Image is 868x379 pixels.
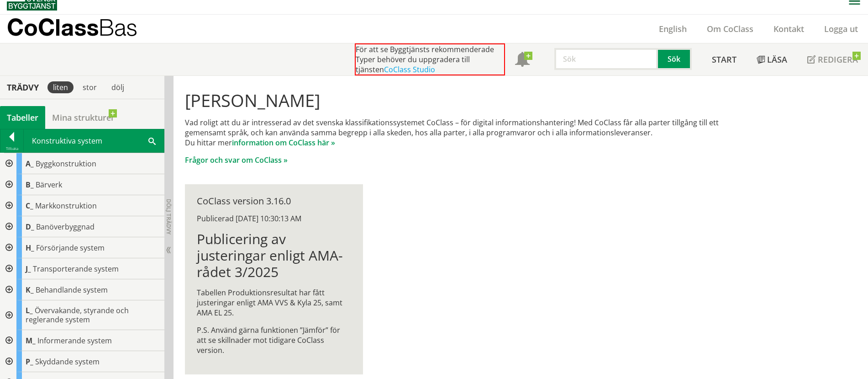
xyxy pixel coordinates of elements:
[7,15,157,43] a: CoClassBas
[197,231,351,280] h1: Publicering av justeringar enligt AMA-rådet 3/2025
[197,196,351,206] div: CoClass version 3.16.0
[515,53,530,68] span: Notifikationer
[26,180,34,190] span: B_
[26,159,34,169] span: A_
[658,48,692,70] button: Sök
[197,288,351,318] p: Tabellen Produktionsresultat har fått justeringar enligt AMA VVS & Kyla 25, samt AMA EL 25.
[185,90,746,110] h1: [PERSON_NAME]
[37,336,112,346] span: Informerande system
[2,82,44,92] div: Trädvy
[649,23,697,34] a: English
[355,43,505,75] div: För att se Byggtjänsts rekommenderade Typer behöver du uppgradera till tjänsten
[45,106,121,129] a: Mina strukturer
[747,43,797,75] a: Läsa
[197,214,351,224] div: Publicerad [DATE] 10:30:13 AM
[185,155,288,165] a: Frågor och svar om CoClass »
[702,43,747,75] a: Start
[197,325,351,355] p: P.S. Använd gärna funktionen ”Jämför” för att se skillnader mot tidigare CoClass version.
[26,243,34,253] span: H_
[26,305,33,315] span: L_
[767,54,787,65] span: Läsa
[384,64,435,75] a: CoClass Studio
[99,14,137,41] span: Bas
[26,264,31,274] span: J_
[77,81,102,93] div: stor
[26,285,34,295] span: K_
[26,305,129,325] span: Övervakande, styrande och reglerande system
[26,357,33,367] span: P_
[697,23,763,34] a: Om CoClass
[814,23,868,34] a: Logga ut
[24,129,164,152] div: Konstruktiva system
[763,23,814,34] a: Kontakt
[36,180,62,190] span: Bärverk
[36,222,95,232] span: Banöverbyggnad
[35,357,100,367] span: Skyddande system
[36,243,105,253] span: Försörjande system
[36,285,108,295] span: Behandlande system
[36,159,96,169] span: Byggkonstruktion
[0,145,23,152] div: Tillbaka
[712,54,736,65] span: Start
[232,138,335,148] a: information om CoClass här »
[797,43,868,75] a: Redigera
[26,201,33,211] span: C_
[185,117,746,148] p: Vad roligt att du är intresserad av det svenska klassifikationssystemet CoClass – för digital inf...
[106,81,130,93] div: dölj
[33,264,119,274] span: Transporterande system
[47,81,74,93] div: liten
[165,199,173,235] span: Dölj trädvy
[818,54,858,65] span: Redigera
[26,336,36,346] span: M_
[7,22,137,32] p: CoClass
[554,48,658,70] input: Sök
[26,222,34,232] span: D_
[35,201,97,211] span: Markkonstruktion
[148,136,156,145] span: Sök i tabellen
